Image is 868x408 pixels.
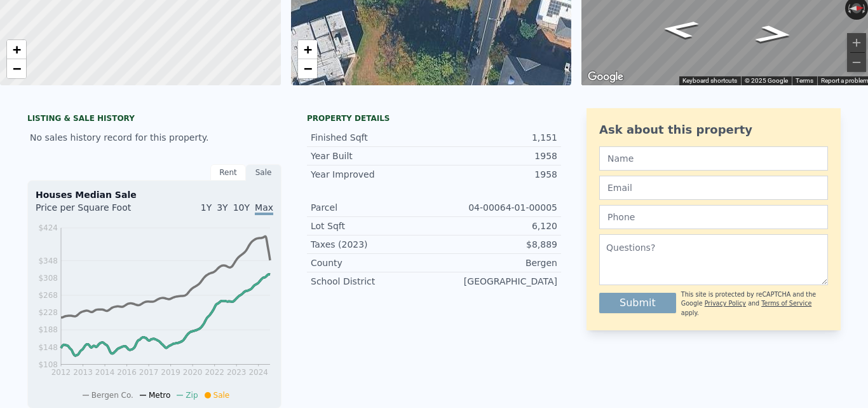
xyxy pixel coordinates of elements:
[434,201,557,214] div: 04-00064-01-00005
[311,131,434,144] div: Finished Sqft
[7,40,26,59] a: Zoom in
[92,391,133,400] span: Bergen Co.
[201,202,212,213] span: 1Y
[705,300,746,307] a: Privacy Policy
[434,150,557,162] div: 1958
[161,368,180,377] tspan: 2019
[73,368,93,377] tspan: 2013
[311,201,434,214] div: Parcel
[27,113,281,126] div: LISTING & SALE HISTORY
[38,223,58,232] tspan: $424
[311,220,434,232] div: Lot Sqft
[36,188,273,201] div: Houses Median Sale
[307,113,561,123] div: Property details
[38,274,58,283] tspan: $308
[149,391,170,400] span: Metro
[796,77,813,84] a: Terms (opens in new tab)
[183,368,203,377] tspan: 2020
[844,3,868,14] button: Reset the view
[95,368,115,377] tspan: 2014
[205,368,224,377] tspan: 2022
[311,238,434,251] div: Taxes (2023)
[38,308,58,317] tspan: $228
[311,275,434,288] div: School District
[38,360,58,369] tspan: $108
[303,60,311,76] span: −
[740,21,809,48] path: Go North, River Rd
[599,293,676,313] button: Submit
[227,368,247,377] tspan: 2023
[847,53,866,72] button: Zoom out
[255,202,273,215] span: Max
[599,205,828,229] input: Phone
[599,146,828,171] input: Name
[311,168,434,181] div: Year Improved
[434,168,557,181] div: 1958
[246,164,281,181] div: Sale
[186,391,198,400] span: Zip
[745,77,788,84] span: © 2025 Google
[434,275,557,288] div: [GEOGRAPHIC_DATA]
[599,121,828,139] div: Ask about this property
[13,60,21,76] span: −
[210,164,246,181] div: Rent
[298,40,317,59] a: Zoom in
[38,291,58,300] tspan: $268
[38,257,58,265] tspan: $348
[761,300,811,307] a: Terms of Service
[646,16,715,43] path: Go South, River Rd
[217,202,227,213] span: 3Y
[38,343,58,352] tspan: $148
[585,69,627,85] a: Open this area in Google Maps (opens a new window)
[434,131,557,144] div: 1,151
[585,69,627,85] img: Google
[13,41,21,57] span: +
[214,391,230,400] span: Sale
[117,368,137,377] tspan: 2016
[7,59,26,78] a: Zoom out
[36,201,154,222] div: Price per Square Foot
[233,202,250,213] span: 10Y
[434,257,557,269] div: Bergen
[311,257,434,269] div: County
[298,59,317,78] a: Zoom out
[51,368,71,377] tspan: 2012
[681,290,828,318] div: This site is protected by reCAPTCHA and the Google and apply.
[434,238,557,251] div: $8,889
[682,76,737,85] button: Keyboard shortcuts
[847,33,866,52] button: Zoom in
[38,325,58,334] tspan: $188
[599,176,828,200] input: Email
[139,368,159,377] tspan: 2017
[27,126,281,149] div: No sales history record for this property.
[311,150,434,162] div: Year Built
[434,220,557,232] div: 6,120
[248,368,268,377] tspan: 2024
[303,41,311,57] span: +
